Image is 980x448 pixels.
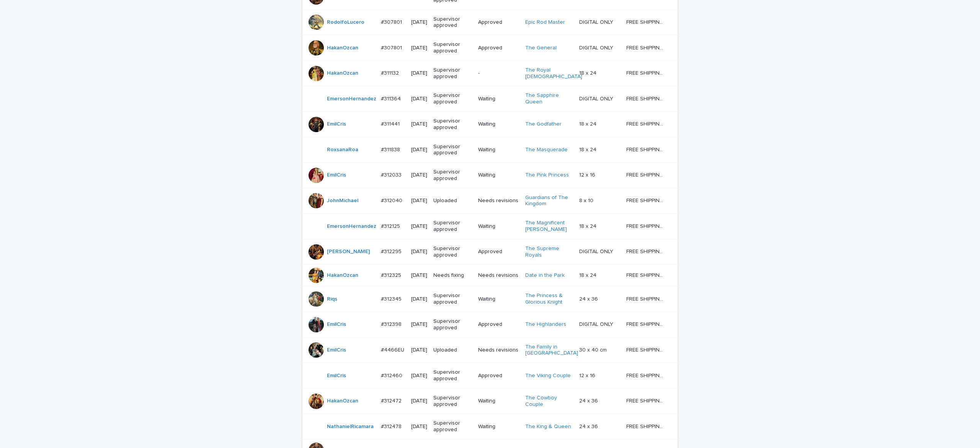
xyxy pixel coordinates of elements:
p: Supervisor approved [433,318,472,331]
p: #312398 [381,320,403,328]
p: Needs revisions [478,272,519,279]
p: FREE SHIPPING - preview in 1-2 business days, after your approval delivery will take 5-10 b.d., l... [626,43,667,51]
p: [DATE] [411,373,427,379]
a: EmilCris [327,347,346,353]
p: 18 x 24 [579,271,598,279]
tr: EmilCris #312460#312460 [DATE]Supervisor approvedApprovedThe Viking Couple 12 x 1612 x 16 FREE SH... [302,363,678,389]
p: #312040 [381,196,404,204]
p: Waiting [478,96,519,102]
p: FREE SHIPPING - preview in 1-2 business days, after your approval delivery will take 5-10 b.d. [626,422,667,430]
p: 18 x 24 [579,222,598,230]
p: Waiting [478,172,519,178]
p: #311441 [381,119,401,128]
tr: HakanOzcan #307801#307801 [DATE]Supervisor approvedApprovedThe General DIGITAL ONLYDIGITAL ONLY F... [302,35,678,61]
a: [PERSON_NAME] [327,249,370,255]
p: #312460 [381,371,404,379]
p: 30 x 40 cm [579,345,608,353]
p: [DATE] [411,296,427,302]
a: Epic Rod Master [525,19,565,26]
p: [DATE] [411,423,427,430]
p: Supervisor approved [433,92,472,105]
p: FREE SHIPPING - preview in 1-2 business days, after your approval delivery will take 6-10 busines... [626,345,667,353]
a: EmersonHernandez [327,96,376,102]
tr: EmersonHernandez #311364#311364 [DATE]Supervisor approvedWaitingThe Sapphire Queen DIGITAL ONLYDI... [302,86,678,112]
p: FREE SHIPPING - preview in 1-2 business days, after your approval delivery will take 5-10 b.d. [626,247,667,255]
p: #311838 [381,145,402,153]
p: FREE SHIPPING - preview in 1-2 business days, after your approval delivery will take 5-10 b.d. [626,170,667,178]
a: The Supreme Royals [525,245,573,258]
tr: HakanOzcan #312472#312472 [DATE]Supervisor approvedWaitingThe Cowboy Couple 24 x 3624 x 36 FREE S... [302,388,678,414]
p: Waiting [478,423,519,430]
p: Supervisor approved [433,41,472,54]
tr: Riqs #312345#312345 [DATE]Supervisor approvedWaitingThe Princess & Glorious Knight 24 x 3624 x 36... [302,286,678,312]
p: Supervisor approved [433,420,472,433]
a: The Magnificent [PERSON_NAME] [525,220,573,233]
p: Uploaded [433,198,472,204]
p: [DATE] [411,147,427,153]
tr: RodolfoLucero #307801#307801 [DATE]Supervisor approvedApprovedEpic Rod Master DIGITAL ONLYDIGITAL... [302,10,678,35]
tr: EmilCris #312398#312398 [DATE]Supervisor approvedApprovedThe Highlanders DIGITAL ONLYDIGITAL ONLY... [302,312,678,338]
p: 8 x 10 [579,196,595,204]
p: [DATE] [411,347,427,353]
a: The General [525,45,557,51]
p: [DATE] [411,96,427,102]
tr: EmilCris #311441#311441 [DATE]Supervisor approvedWaitingThe Godfather 18 x 2418 x 24 FREE SHIPPIN... [302,111,678,137]
p: Supervisor approved [433,220,472,233]
p: #312325 [381,271,403,279]
p: 24 x 36 [579,422,599,430]
a: The Royal [DEMOGRAPHIC_DATA] [525,67,582,80]
p: Supervisor approved [433,169,472,182]
a: The Godfather [525,121,562,128]
p: DIGITAL ONLY [579,247,615,255]
p: Waiting [478,147,519,153]
p: FREE SHIPPING - preview in 1-2 business days, after your approval delivery will take 5-10 b.d. [626,119,667,128]
a: The Masquerade [525,147,568,153]
p: 24 x 36 [579,294,599,302]
a: The Cowboy Couple [525,395,573,408]
p: Approved [478,19,519,26]
p: Supervisor approved [433,395,472,408]
a: RoxsanaRoa [327,147,358,153]
a: The Highlanders [525,321,566,328]
p: 24 x 36 [579,396,599,404]
p: Supervisor approved [433,144,472,157]
p: Waiting [478,296,519,302]
p: FREE SHIPPING - preview in 1-2 business days, after your approval delivery will take 5-10 b.d. [626,320,667,328]
p: Approved [478,249,519,255]
p: #307801 [381,18,403,26]
p: FREE SHIPPING - preview in 1-2 business days, after your approval delivery will take 5-10 b.d. [626,396,667,404]
a: HakanOzcan [327,272,358,279]
p: [DATE] [411,223,427,230]
p: 12 x 16 [579,170,597,178]
p: DIGITAL ONLY [579,94,615,102]
a: EmilCris [327,172,346,178]
p: DIGITAL ONLY [579,320,615,328]
p: Supervisor approved [433,245,472,258]
p: [DATE] [411,321,427,328]
p: Waiting [478,223,519,230]
p: 18 x 24 [579,119,598,128]
p: Supervisor approved [433,293,472,306]
a: JohnMichael [327,198,358,204]
p: Supervisor approved [433,369,472,382]
a: Guardians of The Kingdom [525,195,573,208]
tr: HakanOzcan #312325#312325 [DATE]Needs fixingNeeds revisionsDate in the Park 18 x 2418 x 24 FREE S... [302,265,678,286]
p: FREE SHIPPING - preview in 1-2 business days, after your approval delivery will take 5-10 b.d. [626,196,667,204]
p: #312472 [381,396,403,404]
p: [DATE] [411,19,427,26]
a: EmilCris [327,121,346,128]
p: FREE SHIPPING - preview in 1-2 business days, after your approval delivery will take 5-10 b.d., l... [626,18,667,26]
a: EmilCris [327,321,346,328]
a: The Sapphire Queen [525,92,573,105]
a: HakanOzcan [327,45,358,51]
p: #312033 [381,170,403,178]
p: Supervisor approved [433,118,472,131]
p: Supervisor approved [433,16,472,29]
p: FREE SHIPPING - preview in 1-2 business days, after your approval delivery will take 5-10 b.d. [626,69,667,77]
a: EmilCris [327,373,346,379]
p: FREE SHIPPING - preview in 1-2 business days, after your approval delivery will take 5-10 b.d. [626,145,667,153]
p: #311132 [381,69,400,77]
a: The Viking Couple [525,373,571,379]
p: FREE SHIPPING - preview in 1-2 business days, after your approval delivery will take 5-10 b.d. [626,294,667,302]
tr: NathanielRicamara #312478#312478 [DATE]Supervisor approvedWaitingThe King & Queen 24 x 3624 x 36 ... [302,414,678,440]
